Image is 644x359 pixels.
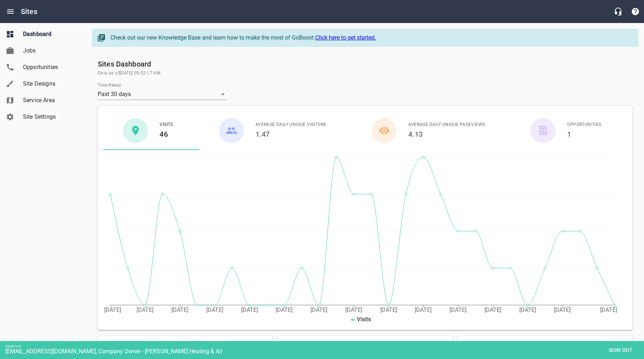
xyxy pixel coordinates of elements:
[98,70,632,77] span: Data as of [DATE] 09:52:17 AM
[23,63,78,72] span: Opportunities
[606,346,636,355] span: Sign out
[627,3,644,20] button: Support Portal
[241,306,258,313] tspan: [DATE]
[603,344,639,357] button: Sign out
[23,113,78,121] span: Site Settings
[408,121,485,128] span: Average Daily Unique Pageviews
[98,58,632,70] h6: Sites Dashboard
[380,306,397,313] tspan: [DATE]
[137,306,153,313] tspan: [DATE]
[206,306,223,313] tspan: [DATE]
[554,306,571,313] tspan: [DATE]
[110,33,631,42] div: Check out our new Knowledge Base and learn how to make the most of GoBoost.
[408,128,485,140] h6: 4.13
[315,34,376,41] a: Click here to get started.
[160,128,173,140] h6: 46
[256,121,326,128] span: Average Daily Unique Visitors
[519,306,536,313] tspan: [DATE]
[609,3,627,20] button: Live Chat
[600,306,617,313] tspan: [DATE]
[98,83,121,87] label: Time Period
[98,88,227,100] div: Past 30 days
[357,316,371,323] span: Visits
[276,306,293,313] tspan: [DATE]
[415,306,432,313] tspan: [DATE]
[567,128,601,140] h6: 1
[160,121,173,128] span: Visits
[104,306,121,313] tspan: [DATE]
[484,306,501,313] tspan: [DATE]
[567,121,601,128] span: Opportunities
[23,79,78,88] span: Site Designs
[171,306,188,313] tspan: [DATE]
[256,128,326,140] h6: 1.47
[310,306,327,313] tspan: [DATE]
[21,6,37,17] h6: Sites
[23,96,78,105] span: Service Area
[450,306,466,313] tspan: [DATE]
[5,345,644,348] div: Signed in as
[5,348,644,355] div: [EMAIL_ADDRESS][DOMAIN_NAME], Company Owner - [PERSON_NAME] Heating & Air
[2,3,19,20] button: Open drawer
[23,30,78,38] span: Dashboard
[345,306,362,313] tspan: [DATE]
[23,46,78,55] span: Jobs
